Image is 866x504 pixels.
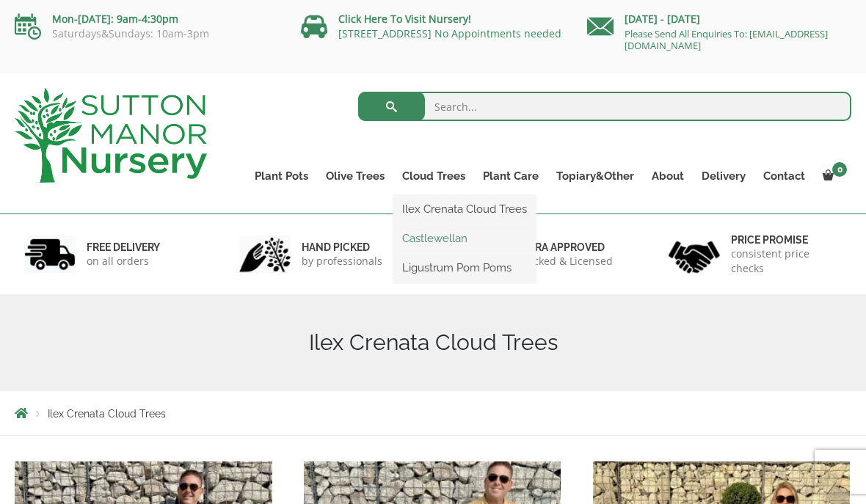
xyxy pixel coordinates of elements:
a: Plant Care [474,166,547,186]
img: logo [15,88,207,183]
img: 4.jpg [669,232,720,277]
a: Please Send All Enquiries To: [EMAIL_ADDRESS][DOMAIN_NAME] [625,27,828,52]
h6: Price promise [731,233,843,246]
p: Saturdays&Sundays: 10am-3pm [15,28,279,40]
p: [DATE] - [DATE] [587,10,851,28]
a: Ilex Crenata Cloud Trees [393,198,536,220]
a: Olive Trees [317,166,393,186]
a: About [643,166,693,186]
p: by professionals [302,254,382,269]
a: Plant Pots [246,166,317,186]
span: Ilex Crenata Cloud Trees [48,408,166,420]
span: 0 [832,162,847,177]
input: Search... [358,92,852,121]
a: [STREET_ADDRESS] No Appointments needed [338,26,561,40]
h1: Ilex Crenata Cloud Trees [15,329,851,356]
img: 2.jpg [239,235,291,273]
a: Contact [754,166,814,186]
a: 0 [814,166,851,186]
a: Topiary&Other [547,166,643,186]
h6: hand picked [302,241,382,254]
p: consistent price checks [731,246,843,276]
h6: Defra approved [516,241,613,254]
a: Ligustrum Pom Poms [393,257,536,279]
a: Cloud Trees [393,166,474,186]
a: Delivery [693,166,754,186]
nav: Breadcrumbs [15,407,851,419]
p: checked & Licensed [516,254,613,269]
img: 1.jpg [24,235,76,273]
p: on all orders [87,254,160,269]
p: Mon-[DATE]: 9am-4:30pm [15,10,279,28]
a: Castlewellan [393,227,536,249]
a: Click Here To Visit Nursery! [338,12,471,26]
h6: FREE DELIVERY [87,241,160,254]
